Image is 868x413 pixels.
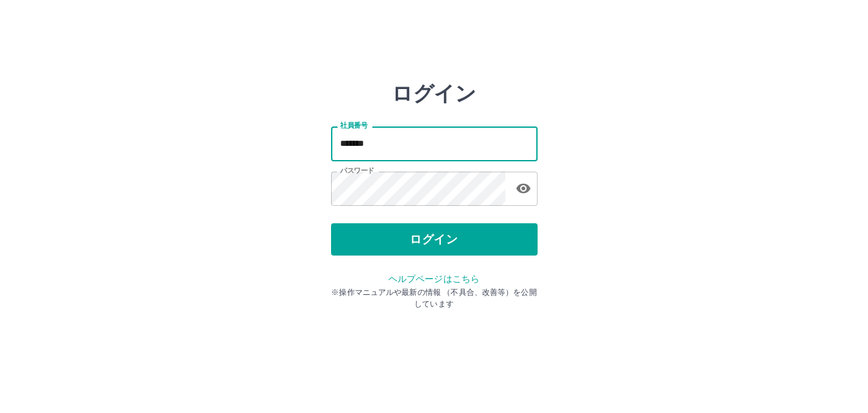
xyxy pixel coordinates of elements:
label: パスワード [340,166,374,176]
label: 社員番号 [340,121,367,130]
p: ※操作マニュアルや最新の情報 （不具合、改善等）を公開しています [331,287,538,310]
button: ログイン [331,223,538,256]
h2: ログイン [392,81,476,106]
a: ヘルプページはこちら [389,274,479,284]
